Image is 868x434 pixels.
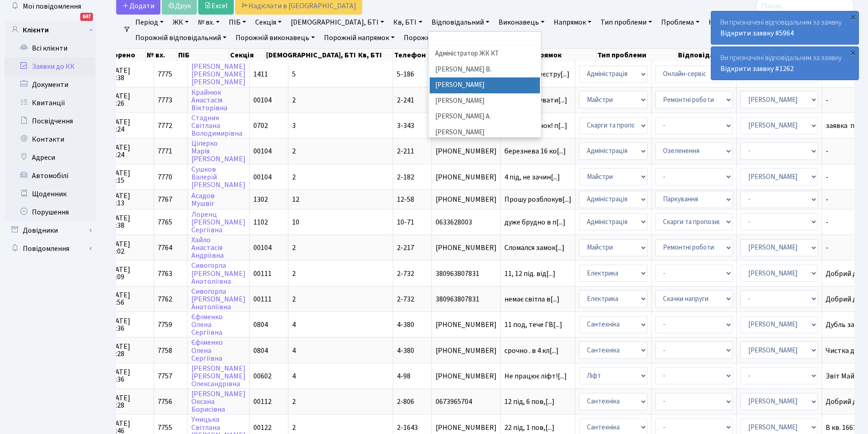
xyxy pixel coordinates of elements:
[504,269,555,279] span: 11, 12 під. від[...]
[5,21,96,39] a: Клієнти
[397,423,418,433] span: 2-1643
[292,69,296,79] span: 5
[23,1,81,11] span: Мої повідомлення
[292,243,296,253] span: 2
[252,15,285,30] a: Секція
[253,346,268,356] span: 0804
[504,294,560,304] span: немає світла в[...]
[397,69,414,79] span: 5-186
[430,77,540,93] li: [PERSON_NAME]
[397,320,414,330] span: 4-380
[253,172,272,182] span: 00104
[292,121,296,131] span: 3
[132,15,167,30] a: Період
[397,371,411,381] span: 4-98
[397,121,414,131] span: 3-343
[253,269,272,279] span: 00111
[5,167,96,185] a: Автомобілі
[597,15,656,30] a: Тип проблеми
[357,49,393,61] th: Кв, БТІ
[158,320,172,330] span: 7759
[158,69,172,79] span: 7775
[397,217,414,227] span: 10-71
[397,346,414,356] span: 4-380
[158,423,172,433] span: 7755
[108,67,150,82] span: [DATE] 09:38
[253,371,272,381] span: 00602
[287,15,388,30] a: [DEMOGRAPHIC_DATA], БТІ
[436,174,497,181] span: [PHONE_NUMBER]
[504,217,565,227] span: дуже брудно в п[...]
[253,146,272,156] span: 00104
[720,64,794,74] a: Відкрити заявку #1262
[436,373,497,380] span: [PHONE_NUMBER]
[253,320,268,330] span: 0804
[292,95,296,105] span: 2
[397,194,414,204] span: 12-58
[596,49,677,61] th: Тип проблеми
[158,217,172,227] span: 7765
[720,28,794,38] a: Відкрити заявку #5964
[436,424,497,431] span: [PHONE_NUMBER]
[397,294,414,304] span: 2-732
[191,389,246,414] a: [PERSON_NAME]ОксанаБорисівна
[504,146,566,156] span: березнева 16 ко[...]
[292,269,296,279] span: 2
[253,294,272,304] span: 00111
[397,95,414,105] span: 2-241
[177,49,229,61] th: ПІБ
[132,30,230,46] a: Порожній відповідальний
[430,46,540,62] li: Адміністратор ЖК КТ
[158,172,172,182] span: 7770
[108,368,150,383] span: [DATE] 20:36
[436,196,497,203] span: [PHONE_NUMBER]
[158,397,172,407] span: 7756
[5,94,96,112] a: Квитанції
[428,15,493,30] a: Відповідальний
[253,69,268,79] span: 1411
[393,49,451,61] th: Телефон
[191,113,242,138] a: СтадникСвітланаВолодимирівна
[191,261,246,286] a: Сивогорла[PERSON_NAME]Анатоліївна
[5,185,96,203] a: Щоденник
[495,15,548,30] a: Виконавець
[158,371,172,381] span: 7757
[253,217,268,227] span: 1102
[108,394,150,409] span: [DATE] 20:28
[5,240,96,258] a: Повідомлення
[711,11,858,44] div: Ви призначені відповідальним за заявку
[292,146,296,156] span: 2
[390,15,426,30] a: Кв, БТІ
[504,423,555,433] span: 22 під, 1 пов,[...]
[430,109,540,125] li: [PERSON_NAME] А.
[436,270,497,277] span: 380963807831
[158,294,172,304] span: 7762
[191,87,227,113] a: КрайнюкАнастасіяВікторівна
[526,49,596,61] th: Напрямок
[108,92,150,107] span: [DATE] 09:26
[504,243,565,253] span: Сломался замок[...]
[5,112,96,130] a: Посвідчення
[292,346,296,356] span: 4
[253,397,272,407] span: 00112
[436,219,497,226] span: 0633628003
[100,49,146,61] th: Створено
[320,30,398,46] a: Порожній напрямок
[108,144,150,158] span: [DATE] 09:24
[158,121,172,131] span: 7772
[436,347,497,354] span: [PHONE_NUMBER]
[292,172,296,182] span: 2
[826,121,867,131] span: заявка пе[...]
[253,95,272,105] span: 00104
[265,49,357,61] th: [DEMOGRAPHIC_DATA], БТІ
[397,269,414,279] span: 2-732
[5,203,96,221] a: Порушення
[504,371,567,381] span: Не працює ліфт![...]
[5,39,96,57] a: Всі клієнти
[550,15,595,30] a: Напрямок
[158,95,172,105] span: 7773
[108,343,150,357] span: [DATE] 21:28
[5,221,96,240] a: Довідники
[253,194,268,204] span: 1302
[232,30,318,46] a: Порожній виконавець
